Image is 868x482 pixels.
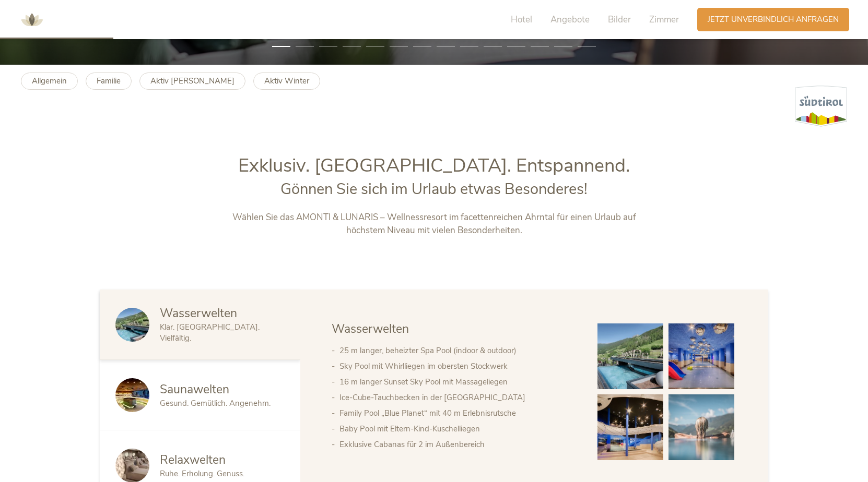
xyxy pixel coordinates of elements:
span: Relaxwelten [160,452,226,468]
b: Familie [97,76,121,86]
span: Wasserwelten [160,305,237,321]
span: Jetzt unverbindlich anfragen [708,14,839,25]
span: Ruhe. Erholung. Genuss. [160,468,244,479]
img: AMONTI & LUNARIS Wellnessresort [16,4,48,35]
li: Sky Pool mit Whirlliegen im obersten Stockwerk [339,358,577,374]
span: Exklusiv. [GEOGRAPHIC_DATA]. Entspannend. [238,153,630,178]
b: Aktiv [PERSON_NAME] [150,76,234,86]
li: Exklusive Cabanas für 2 im Außenbereich [339,437,577,452]
a: Aktiv Winter [253,73,320,90]
span: Gesund. Gemütlich. Angenehm. [160,398,271,408]
p: Wählen Sie das AMONTI & LUNARIS – Wellnessresort im facettenreichen Ahrntal für einen Urlaub auf ... [216,211,652,237]
span: Angebote [550,14,590,26]
li: Baby Pool mit Eltern-Kind-Kuschelliegen [339,421,577,437]
a: Aktiv [PERSON_NAME] [139,73,245,90]
span: Wasserwelten [332,321,409,337]
a: Familie [86,73,132,90]
span: Bilder [608,14,631,26]
b: Allgemein [32,76,67,86]
li: Family Pool „Blue Planet“ mit 40 m Erlebnisrutsche [339,405,577,421]
li: 16 m langer Sunset Sky Pool mit Massageliegen [339,374,577,390]
b: Aktiv Winter [264,76,309,86]
li: 25 m langer, beheizter Spa Pool (indoor & outdoor) [339,343,577,358]
span: Zimmer [649,14,679,26]
span: Hotel [511,14,532,26]
span: Gönnen Sie sich im Urlaub etwas Besonderes! [280,179,588,199]
span: Saunawelten [160,381,229,397]
span: Klar. [GEOGRAPHIC_DATA]. Vielfältig. [160,322,260,343]
a: AMONTI & LUNARIS Wellnessresort [16,16,48,23]
li: Ice-Cube-Tauchbecken in der [GEOGRAPHIC_DATA] [339,390,577,405]
img: Südtirol [795,86,847,127]
a: Allgemein [21,73,78,90]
